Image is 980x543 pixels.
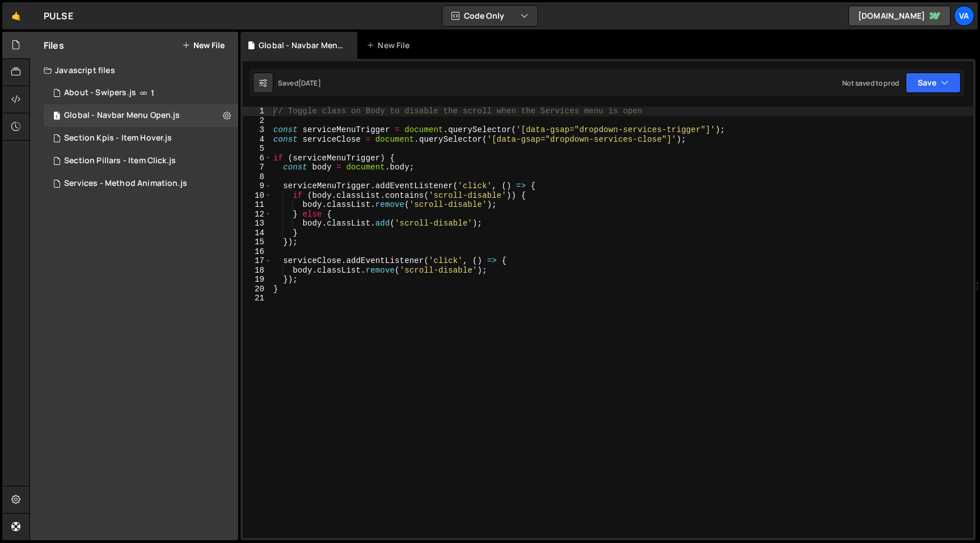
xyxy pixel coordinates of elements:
[44,150,238,172] div: 16253/44429.js
[30,59,238,82] div: Javascript files
[259,40,344,51] div: Global - Navbar Menu Open.js
[44,172,238,195] div: 16253/44878.js
[243,125,272,135] div: 3
[151,88,154,97] span: 1
[278,78,321,88] div: Saved
[243,200,272,210] div: 11
[442,6,538,26] button: Code Only
[64,156,176,166] div: Section Pillars - Item Click.js
[298,78,321,88] div: [DATE]
[44,82,238,104] div: 16253/43838.js
[243,237,272,247] div: 15
[243,144,272,154] div: 5
[243,247,272,257] div: 16
[243,256,272,266] div: 17
[44,39,64,52] h2: Files
[64,111,180,121] div: Global - Navbar Menu Open.js
[243,191,272,201] div: 10
[243,219,272,228] div: 13
[243,135,272,145] div: 4
[243,107,272,116] div: 1
[366,40,414,51] div: New File
[44,104,238,127] div: 16253/44426.js
[906,73,961,93] button: Save
[842,78,899,88] div: Not saved to prod
[44,127,238,150] div: 16253/44485.js
[44,9,73,23] div: PULSE
[243,294,272,303] div: 21
[182,41,225,50] button: New File
[243,181,272,191] div: 9
[2,2,30,29] a: 🤙
[954,6,974,26] a: Va
[243,163,272,172] div: 7
[243,210,272,219] div: 12
[848,6,951,26] a: [DOMAIN_NAME]
[53,112,60,121] span: 1
[243,172,272,182] div: 8
[243,228,272,238] div: 14
[243,266,272,275] div: 18
[243,116,272,126] div: 2
[243,275,272,285] div: 19
[64,133,172,143] div: Section Kpis - Item Hover.js
[64,179,187,189] div: Services - Method Animation.js
[243,154,272,163] div: 6
[243,285,272,294] div: 20
[64,88,136,98] div: About - Swipers.js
